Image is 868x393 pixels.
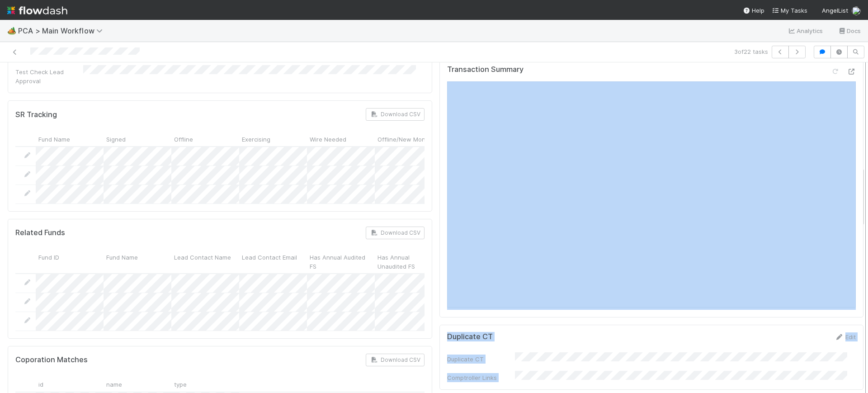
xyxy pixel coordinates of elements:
div: Has Annual Audited FS [307,250,375,273]
span: 3 of 22 tasks [734,47,768,56]
div: Wire Needed [307,132,375,146]
div: Lead Contact Email [239,250,307,273]
div: name [104,377,171,391]
img: avatar_fee1282a-8af6-4c79-b7c7-bf2cfad99775.png [852,6,861,15]
h5: Coporation Matches [15,355,88,365]
span: PCA > Main Workflow [18,26,107,35]
button: Download CSV [366,227,425,239]
a: My Tasks [772,6,807,15]
span: 🏕️ [7,27,16,34]
div: Signed [104,132,171,146]
span: My Tasks [772,7,807,14]
div: Help [743,6,764,15]
a: Edit [835,333,856,341]
div: Fund Name [36,132,104,146]
div: Duplicate CT [447,355,515,364]
span: AngelList [822,7,848,14]
div: Comptroller Links [447,373,515,382]
div: Lead Contact Name [171,250,239,273]
img: logo-inverted-e16ddd16eac7371096b0.svg [7,3,67,18]
h5: Transaction Summary [447,65,524,74]
button: Download CSV [366,354,425,366]
div: Offline [171,132,239,146]
h5: Related Funds [15,228,65,237]
a: Docs [838,25,861,36]
div: Fund ID [36,250,104,273]
button: Download CSV [366,108,425,121]
a: Analytics [788,25,823,36]
div: Exercising [239,132,307,146]
div: Fund Name [104,250,171,273]
h5: Duplicate CT [447,332,493,341]
div: Offline/New Money [375,132,443,146]
h5: SR Tracking [15,110,57,119]
div: Has Annual Unaudited FS [375,250,443,273]
div: Test Check Lead Approval [15,67,83,85]
div: type [171,377,239,391]
div: id [36,377,104,391]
